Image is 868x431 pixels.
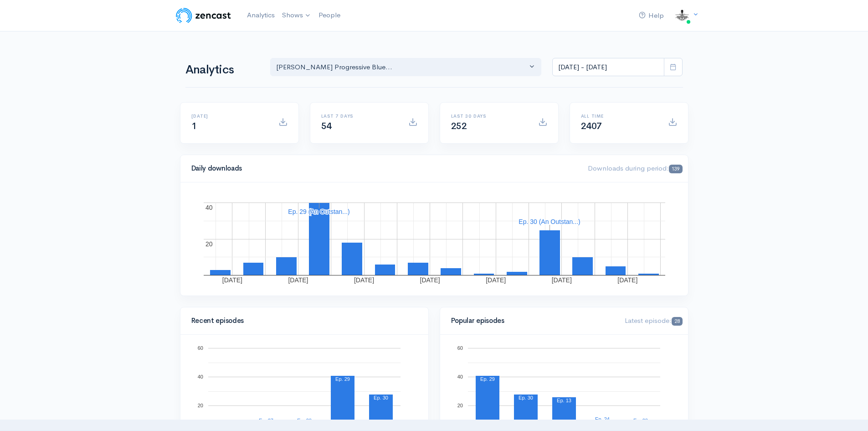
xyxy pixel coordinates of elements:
[335,376,350,382] text: Ep. 29
[222,276,242,284] text: [DATE]
[457,403,462,408] text: 20
[276,62,528,73] div: [PERSON_NAME] Progressive Blue...
[451,317,614,325] h4: Popular episodes
[519,395,533,400] text: Ep. 30
[297,418,312,423] text: Ep. 28
[480,376,495,382] text: Ep. 29
[288,276,308,284] text: [DATE]
[581,114,657,119] h6: All time
[374,395,388,400] text: Ep. 30
[633,418,648,423] text: Ep. 28
[625,316,682,325] span: Latest episode:
[175,6,232,25] img: ZenCast Logo
[551,276,571,284] text: [DATE]
[270,58,542,77] button: T Shaw's Progressive Blue...
[243,5,278,25] a: Analytics
[588,164,682,172] span: Downloads during period:
[205,204,213,211] text: 40
[259,418,273,423] text: Ep. 27
[278,5,315,26] a: Shows
[581,120,602,132] span: 2407
[321,120,332,132] span: 54
[191,317,412,325] h4: Recent episodes
[420,276,440,284] text: [DATE]
[315,5,344,25] a: People
[197,345,203,351] text: 60
[288,208,349,215] text: Ep. 29 (An Outstan...)
[451,114,527,119] h6: Last 30 days
[191,165,577,172] h4: Daily downloads
[672,317,682,326] span: 28
[617,276,637,284] text: [DATE]
[595,416,610,422] text: Ep. 24
[457,345,462,351] text: 60
[669,165,682,173] span: 139
[557,398,571,403] text: Ep. 13
[673,6,691,25] img: ...
[191,120,197,132] span: 1
[457,374,462,379] text: 40
[185,63,259,77] h1: Analytics
[552,58,664,77] input: analytics date range selector
[451,120,467,132] span: 252
[205,240,213,248] text: 20
[191,114,267,119] h6: [DATE]
[321,114,397,119] h6: Last 7 days
[191,193,677,285] svg: A chart.
[486,276,506,284] text: [DATE]
[635,6,668,26] a: Help
[519,218,580,225] text: Ep. 30 (An Outstan...)
[197,374,203,379] text: 40
[354,276,374,284] text: [DATE]
[197,403,203,408] text: 20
